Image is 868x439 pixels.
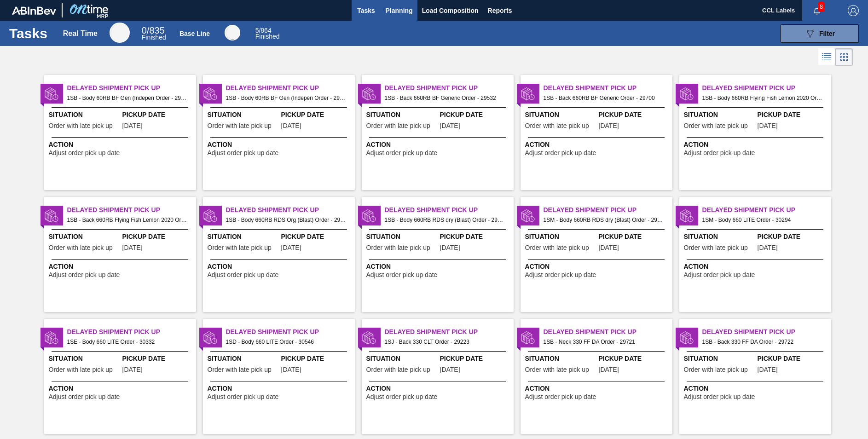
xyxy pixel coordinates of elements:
span: Situation [684,232,755,242]
button: Notifications [802,4,832,17]
div: Base Line [225,25,240,40]
span: Situation [208,354,279,364]
span: Delayed Shipment Pick Up [67,205,196,215]
span: Delayed Shipment Pick Up [226,327,355,337]
span: Action [366,262,511,271]
span: 06/20/2025 [440,366,460,373]
span: 1SB - Body 60RB BF Gen (Indepen Order - 29531 [67,93,189,103]
img: status [680,331,694,345]
span: 0 [142,25,147,35]
span: Tasks [356,5,376,16]
span: Action [208,262,353,271]
span: 06/25/2025 [122,244,143,251]
span: Order with late pick up [366,366,430,373]
span: Adjust order pick up date [366,150,438,156]
span: 1SB - Body 660RB Flying Fish Lemon 2020 Order - 29298 [702,93,824,103]
span: Order with late pick up [208,366,272,373]
span: 1SB - Back 330 FF DA Order - 29722 [702,337,824,347]
div: Real Time [142,27,166,40]
span: Adjust order pick up date [208,271,279,278]
span: Adjust order pick up date [208,393,279,400]
span: Pickup Date [440,110,511,120]
span: 1SB - Body 660RB RDS Org (Blast) Order - 29551 [226,215,347,225]
span: Action [366,384,511,393]
span: Situation [684,354,755,364]
span: Delayed Shipment Pick Up [385,83,514,93]
img: status [203,209,217,223]
span: Finished [255,33,280,40]
span: Situation [525,232,596,242]
span: Action [525,262,670,271]
span: 1SD - Body 660 LITE Order - 30546 [226,337,347,347]
span: Adjust order pick up date [366,271,438,278]
h1: Tasks [9,28,50,39]
span: Delayed Shipment Pick Up [544,83,672,93]
span: Order with late pick up [208,244,272,251]
span: Situation [49,354,120,364]
img: status [203,87,217,101]
span: Pickup Date [758,354,829,364]
span: Delayed Shipment Pick Up [702,327,831,337]
span: Situation [366,232,438,242]
span: Pickup Date [599,354,670,364]
span: Filter [819,30,835,37]
div: Base Line [179,30,210,37]
img: status [521,87,535,101]
span: Situation [366,110,438,120]
div: Real Time [110,23,130,43]
span: 07/01/2025 [440,122,460,129]
span: Delayed Shipment Pick Up [702,205,831,215]
img: Logout [848,5,859,16]
span: Adjust order pick up date [49,150,120,156]
span: Pickup Date [599,110,670,120]
span: Delayed Shipment Pick Up [67,83,196,93]
div: Base Line [255,28,280,40]
span: Delayed Shipment Pick Up [544,327,672,337]
span: Adjust order pick up date [684,393,755,400]
img: status [521,209,535,223]
img: status [45,87,58,101]
span: Action [49,140,194,150]
span: Action [684,384,829,393]
span: Pickup Date [281,232,353,242]
span: Order with late pick up [525,122,589,129]
span: 07/07/2025 [281,122,301,129]
span: Adjust order pick up date [208,150,279,156]
img: status [203,331,217,345]
span: Action [49,262,194,271]
span: Situation [49,110,120,120]
span: 1SM - Body 660 LITE Order - 30294 [702,215,824,225]
span: Action [525,384,670,393]
span: 1SB - Body 660RB RDS dry (Blast) Order - 29550 [385,215,506,225]
img: status [45,209,58,223]
span: Delayed Shipment Pick Up [385,327,514,337]
span: 08/04/2025 [758,244,778,251]
span: Finished [142,34,166,41]
span: Adjust order pick up date [49,271,120,278]
span: Order with late pick up [684,122,748,129]
span: Delayed Shipment Pick Up [385,205,514,215]
span: Pickup Date [440,354,511,364]
span: Situation [366,354,438,364]
span: 08/01/2025 [122,366,143,373]
span: Pickup Date [122,354,194,364]
span: Adjust order pick up date [366,393,438,400]
span: 8 [818,2,825,12]
span: 5 [255,27,259,34]
div: List Vision [818,48,835,66]
img: status [680,87,694,101]
span: Order with late pick up [49,244,113,251]
span: Situation [525,110,596,120]
span: Pickup Date [122,110,194,120]
span: Situation [208,110,279,120]
span: / 864 [255,27,272,34]
span: Order with late pick up [366,122,430,129]
span: Load Composition [422,5,479,16]
span: Order with late pick up [684,244,748,251]
span: Delayed Shipment Pick Up [702,83,831,93]
span: 1SB - Body 60RB BF Gen (Indepen Order - 29701 [226,93,347,103]
span: 1SE - Body 660 LITE Order - 30332 [67,337,189,347]
span: Pickup Date [599,232,670,242]
span: Order with late pick up [684,366,748,373]
span: 08/10/2025 [281,366,301,373]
